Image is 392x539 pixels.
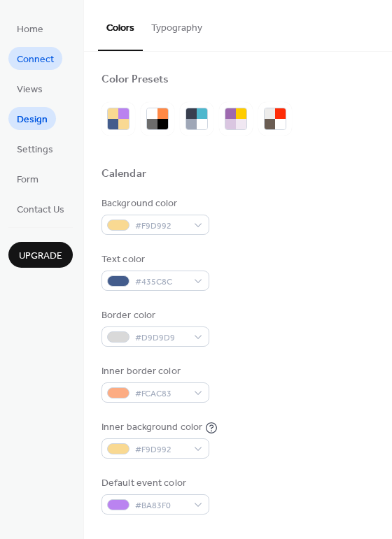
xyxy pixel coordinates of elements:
span: #435C8C [135,275,187,289]
span: Connect [17,52,54,67]
span: #F9D992 [135,443,187,457]
a: Connect [8,47,62,70]
a: Home [8,17,52,40]
span: Design [17,113,48,127]
a: Views [8,77,51,100]
span: #F9D992 [135,219,187,233]
span: #FCAC83 [135,387,187,401]
div: Calendar [101,167,146,182]
button: Upgrade [8,242,73,268]
span: Views [17,82,43,97]
div: Background color [101,196,206,211]
div: Default event color [101,476,206,491]
span: Contact Us [17,203,64,217]
a: Form [8,167,47,190]
span: Upgrade [19,249,62,264]
div: Color Presets [101,73,169,87]
div: Inner border color [101,364,206,379]
a: Design [8,107,56,130]
span: #D9D9D9 [135,331,187,345]
div: Text color [101,252,206,267]
div: Border color [101,308,206,323]
div: Inner background color [101,420,202,435]
span: Settings [17,143,53,157]
a: Settings [8,137,62,160]
span: Home [17,22,43,37]
span: #BA83F0 [135,498,187,513]
span: Form [17,173,38,187]
a: Contact Us [8,197,73,220]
